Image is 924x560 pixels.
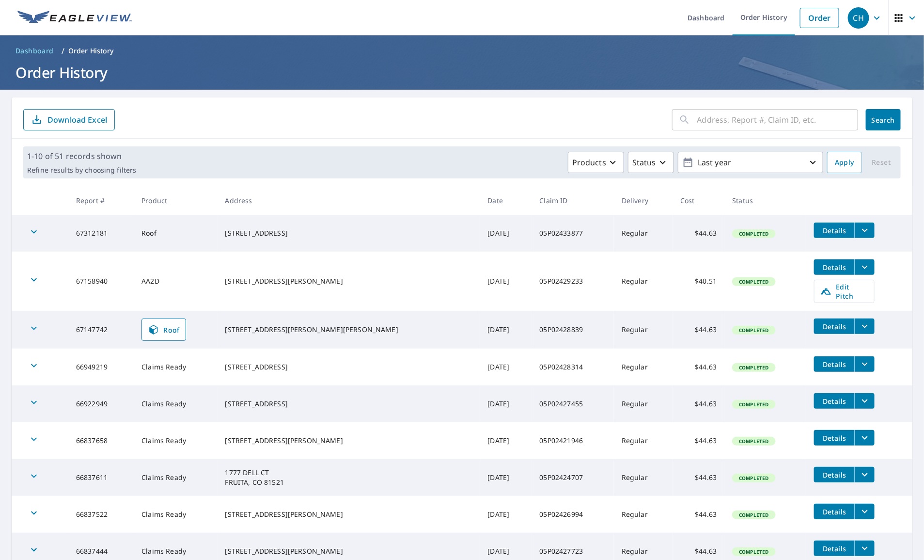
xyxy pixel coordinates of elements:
button: detailsBtn-66837611 [814,467,855,482]
td: Claims Ready [134,385,217,422]
th: Address [218,186,480,215]
a: Edit Pitch [814,280,875,303]
button: detailsBtn-67158940 [814,259,855,275]
button: detailsBtn-66837658 [814,430,855,446]
td: 66837658 [68,422,134,459]
td: Regular [614,422,673,459]
div: [STREET_ADDRESS] [225,399,472,409]
th: Status [724,186,806,215]
span: Completed [733,401,774,408]
span: Details [820,360,849,369]
th: Date [480,186,532,215]
button: filesDropdownBtn-66949219 [855,356,875,372]
button: detailsBtn-66949219 [814,356,855,372]
td: $44.63 [673,422,724,459]
td: 67312181 [68,215,134,252]
td: 66837522 [68,496,134,533]
button: Apply [827,152,862,173]
td: [DATE] [480,252,532,311]
p: Download Excel [47,114,107,125]
td: [DATE] [480,422,532,459]
span: Completed [733,327,774,334]
button: filesDropdownBtn-67147742 [855,319,875,334]
p: Status [632,157,656,168]
span: Details [820,470,849,480]
span: Completed [733,438,774,445]
td: $44.63 [673,349,724,385]
a: Roof [141,319,186,341]
span: Dashboard [16,46,54,56]
button: filesDropdownBtn-66837522 [855,504,875,519]
td: $44.63 [673,215,724,252]
span: Details [820,263,849,272]
div: [STREET_ADDRESS] [225,362,472,372]
td: $40.51 [673,252,724,311]
td: $44.63 [673,459,724,496]
td: [DATE] [480,311,532,349]
span: Completed [733,230,774,237]
p: Last year [694,154,807,171]
button: filesDropdownBtn-66837658 [855,430,875,446]
div: [STREET_ADDRESS][PERSON_NAME] [225,436,472,446]
button: detailsBtn-66837522 [814,504,855,519]
span: Completed [733,512,774,518]
td: Regular [614,385,673,422]
div: [STREET_ADDRESS][PERSON_NAME] [225,510,472,519]
td: Regular [614,459,673,496]
span: Completed [733,548,774,555]
a: Order [800,8,839,28]
span: Roof [148,324,180,336]
td: Regular [614,311,673,349]
th: Product [134,186,217,215]
button: Products [568,152,624,173]
div: [STREET_ADDRESS][PERSON_NAME][PERSON_NAME] [225,325,472,335]
span: Details [820,226,849,235]
td: [DATE] [480,496,532,533]
td: Claims Ready [134,496,217,533]
button: filesDropdownBtn-67312181 [855,223,875,238]
li: / [62,45,64,57]
button: detailsBtn-67312181 [814,223,855,238]
td: [DATE] [480,459,532,496]
button: Download Excel [23,109,115,130]
th: Report # [68,186,134,215]
div: 1777 DELL CT FRUITA, CO 81521 [225,468,472,487]
td: Claims Ready [134,422,217,459]
td: Regular [614,215,673,252]
span: Details [820,507,849,516]
th: Claim ID [532,186,614,215]
span: Details [820,433,849,443]
span: Completed [733,364,774,371]
td: Regular [614,349,673,385]
td: $44.63 [673,496,724,533]
td: $44.63 [673,385,724,422]
td: $44.63 [673,311,724,349]
button: Status [628,152,674,173]
span: Completed [733,475,774,481]
p: Order History [68,46,114,56]
td: 05P02427455 [532,385,614,422]
button: filesDropdownBtn-66837444 [855,541,875,556]
button: filesDropdownBtn-67158940 [855,259,875,275]
h1: Order History [12,63,912,82]
p: Refine results by choosing filters [27,166,136,175]
td: 66949219 [68,349,134,385]
p: 1-10 of 51 records shown [27,150,136,162]
button: Search [866,109,901,130]
span: Completed [733,278,774,285]
td: Claims Ready [134,459,217,496]
td: Regular [614,496,673,533]
td: [DATE] [480,385,532,422]
th: Delivery [614,186,673,215]
td: AA2D [134,252,217,311]
input: Address, Report #, Claim ID, etc. [697,106,858,133]
span: Details [820,397,849,406]
button: Last year [678,152,823,173]
td: Claims Ready [134,349,217,385]
img: EV Logo [17,11,132,25]
nav: breadcrumb [12,43,912,59]
button: detailsBtn-66922949 [814,393,855,409]
td: 05P02424707 [532,459,614,496]
td: 67147742 [68,311,134,349]
td: [DATE] [480,349,532,385]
